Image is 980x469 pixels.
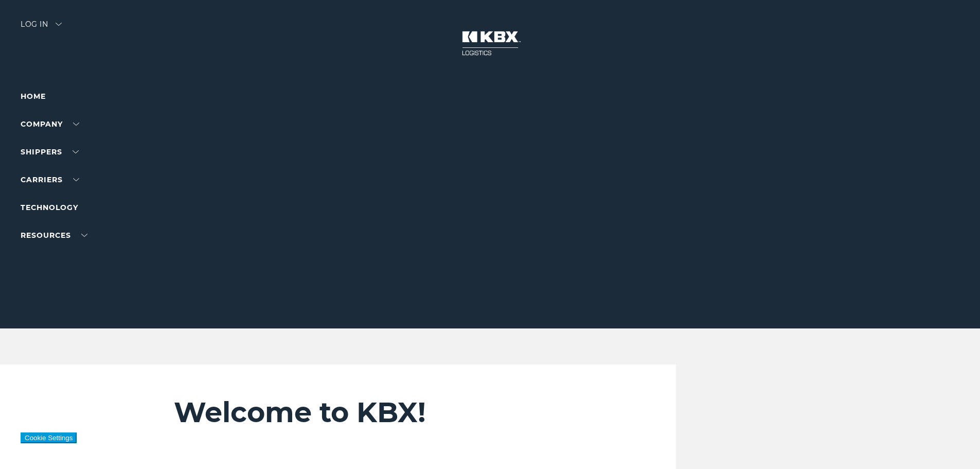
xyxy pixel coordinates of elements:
[452,21,529,66] img: kbx logo
[21,147,79,157] a: SHIPPERS
[21,21,62,36] div: Log in
[21,175,79,184] a: Carriers
[21,231,87,240] a: RESOURCES
[174,395,615,429] h2: Welcome to KBX!
[56,23,62,26] img: arrow
[21,203,78,212] a: Technology
[21,92,46,101] a: Home
[21,119,79,129] a: Company
[21,432,77,443] button: Cookie Settings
